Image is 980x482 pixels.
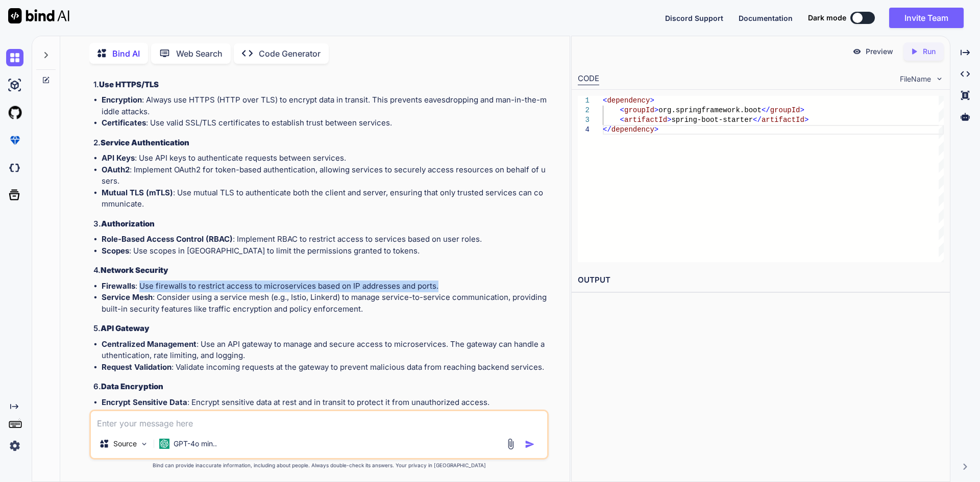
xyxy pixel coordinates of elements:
[102,153,547,164] li: : Use API keys to authenticate requests between services.
[525,439,535,449] img: icon
[174,439,217,449] p: GPT-4o min..
[620,106,624,114] span: <
[6,104,23,121] img: githubLight
[93,265,547,276] h3: 4.
[102,362,547,373] li: : Validate incoming requests at the gateway to prevent malicious data from reaching backend servi...
[665,13,723,23] button: Discord Support
[808,13,846,23] span: Dark mode
[624,116,667,124] span: artifactId
[102,153,135,163] strong: API Keys
[900,74,931,84] span: FileName
[102,117,547,129] li: : Use valid SSL/TLS certificates to establish trust between services.
[102,409,186,418] strong: Environment Variables
[102,281,547,292] li: : Use firewalls to restrict access to microservices based on IP addresses and ports.
[93,137,547,149] h3: 2.
[505,438,517,450] img: attachment
[102,397,187,407] strong: Encrypt Sensitive Data
[762,116,804,124] span: artifactId
[102,164,547,187] li: : Implement OAuth2 for token-based authentication, allowing services to securely access resources...
[650,96,654,105] span: >
[102,94,547,117] li: : Always use HTTPS (HTTP over TLS) to encrypt data in transit. This prevents eavesdropping and ma...
[102,339,547,362] li: : Use an API gateway to manage and secure access to microservices. The gateway can handle authent...
[6,437,23,454] img: settings
[112,47,140,60] p: Bind AI
[6,132,23,149] img: premium
[101,265,168,275] strong: Network Security
[658,106,762,114] span: org.springframework.boot
[6,159,23,176] img: darkCloudIdeIcon
[102,187,547,210] li: : Use mutual TLS to authenticate both the client and server, ensuring that only trusted services ...
[8,8,69,23] img: Bind AI
[762,106,770,114] span: </
[102,246,129,256] strong: Scopes
[102,362,171,372] strong: Request Validation
[665,14,723,22] span: Discord Support
[93,79,547,91] h3: 1.
[93,381,547,393] h3: 6.
[102,234,547,245] li: : Implement RBAC to restrict access to services based on user roles.
[671,116,753,124] span: spring-boot-starter
[159,439,169,449] img: GPT-4o mini
[611,125,654,134] span: dependency
[102,292,547,315] li: : Consider using a service mesh (e.g., Istio, Linkerd) to manage service-to-service communication...
[739,13,793,23] button: Documentation
[113,439,137,449] p: Source
[866,46,893,57] p: Preview
[739,14,793,22] span: Documentation
[6,49,23,66] img: chat
[607,96,650,105] span: dependency
[572,268,950,292] h2: OUTPUT
[176,47,223,60] p: Web Search
[102,397,547,409] li: : Encrypt sensitive data at rest and in transit to protect it from unauthorized access.
[770,106,800,114] span: groupId
[101,382,163,391] strong: Data Encryption
[102,245,547,257] li: : Use scopes in [GEOGRAPHIC_DATA] to limit the permissions granted to tokens.
[102,234,233,244] strong: Role-Based Access Control (RBAC)
[804,116,808,124] span: >
[654,125,658,134] span: >
[6,77,23,94] img: ai-studio
[99,80,159,89] strong: Use HTTPS/TLS
[101,219,155,229] strong: Authorization
[578,125,590,135] div: 4
[578,96,590,106] div: 1
[102,118,146,128] strong: Certificates
[102,408,547,431] li: : Store sensitive configuration data (like API keys and secrets) in environment variables or use ...
[935,74,944,83] img: chevron down
[140,440,149,448] img: Pick Models
[101,323,150,333] strong: API Gateway
[603,125,611,134] span: </
[101,138,189,147] strong: Service Authentication
[753,116,762,124] span: </
[102,188,173,197] strong: Mutual TLS (mTLS)
[93,323,547,335] h3: 5.
[102,292,153,302] strong: Service Mesh
[620,116,624,124] span: <
[654,106,658,114] span: >
[624,106,654,114] span: groupId
[667,116,671,124] span: >
[102,165,130,174] strong: OAuth2
[102,339,197,349] strong: Centralized Management
[578,115,590,125] div: 3
[889,8,964,28] button: Invite Team
[89,462,549,469] p: Bind can provide inaccurate information, including about people. Always double-check its answers....
[93,218,547,230] h3: 3.
[578,73,599,85] div: CODE
[852,47,862,56] img: preview
[102,95,142,105] strong: Encryption
[102,281,135,291] strong: Firewalls
[603,96,607,105] span: <
[800,106,804,114] span: >
[259,47,321,60] p: Code Generator
[578,106,590,115] div: 2
[923,46,936,57] p: Run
